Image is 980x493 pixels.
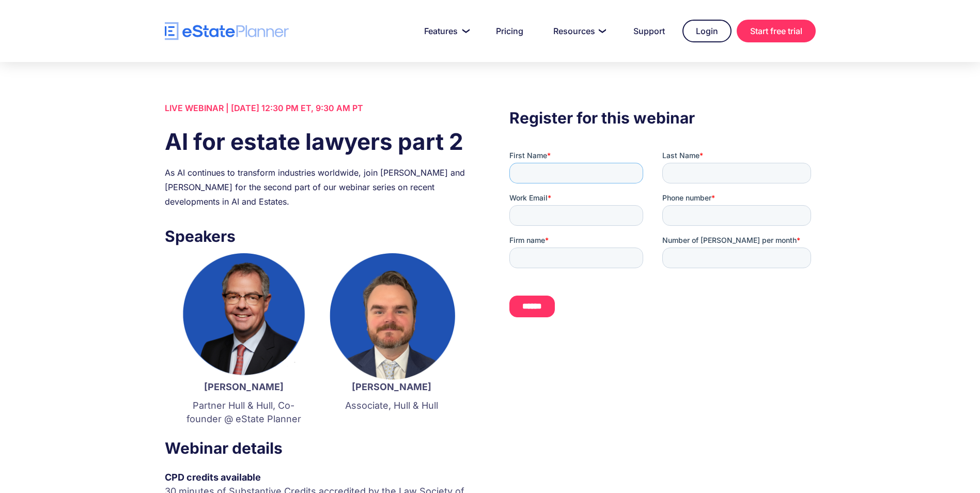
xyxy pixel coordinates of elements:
a: Login [682,20,732,42]
h1: AI for estate lawyers part 2 [165,126,471,158]
strong: [PERSON_NAME] [204,381,284,392]
a: Features [412,21,478,41]
a: Pricing [484,21,536,41]
a: Start free trial [737,20,816,42]
iframe: Form 0 [509,150,815,326]
strong: [PERSON_NAME] [352,381,431,392]
a: home [165,22,289,40]
h3: Webinar details [165,436,471,460]
h3: Speakers [165,224,471,248]
div: As AI continues to transform industries worldwide, join [PERSON_NAME] and [PERSON_NAME] for the s... [165,165,471,209]
p: Partner Hull & Hull, Co-founder @ eState Planner [180,399,307,426]
div: LIVE WEBINAR | [DATE] 12:30 PM ET, 9:30 AM PT [165,101,471,115]
a: Resources [541,21,616,41]
strong: CPD credits available [165,472,261,483]
h3: Register for this webinar [509,106,815,130]
p: Associate, Hull & Hull [328,399,455,412]
a: Support [621,21,677,41]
